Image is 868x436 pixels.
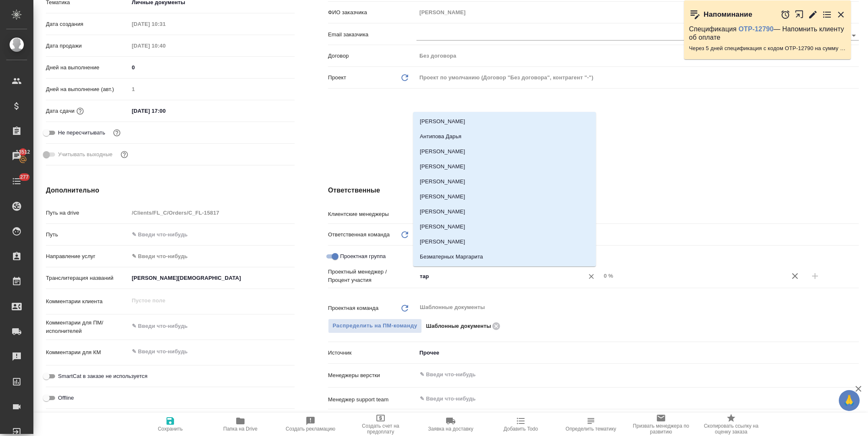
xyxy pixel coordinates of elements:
p: Комментарии для КМ [46,348,129,357]
input: Пустое поле [129,18,202,30]
li: [PERSON_NAME] [413,144,596,159]
button: Включи, если не хочешь, чтобы указанная дата сдачи изменилась после переставления заказа в 'Подтв... [111,127,122,138]
button: Open [854,374,856,375]
p: Ответственная команда [328,231,390,239]
input: ✎ Введи что-нибудь [129,61,295,74]
p: Через 5 дней спецификация с кодом OTP-12790 на сумму 359496 RUB будет просрочена [689,44,846,53]
span: Добавить Todo [504,426,538,432]
li: [PERSON_NAME] [413,189,596,204]
li: Антипова Дарья [413,129,596,144]
button: Если добавить услуги и заполнить их объемом, то дата рассчитается автоматически [75,106,86,117]
p: Спецификация — Напомнить клиенту об оплате [689,25,846,42]
p: Транслитерация названий [46,274,129,282]
p: Дата сдачи [46,107,75,115]
li: [PERSON_NAME] [413,264,596,279]
button: Открыть в новой вкладке [795,5,804,23]
span: Скопировать ссылку на оценку заказа [701,423,761,435]
button: Open [854,213,856,214]
a: 277 [2,171,31,192]
li: [PERSON_NAME] [413,159,596,174]
button: Определить тематику [556,413,626,436]
span: Сохранить [158,426,183,432]
p: Путь [46,231,129,239]
button: Close [596,276,598,277]
button: Создать счет на предоплату [346,413,416,436]
span: SmartCat в заказе не используется [58,372,147,380]
button: Призвать менеджера по развитию [626,413,696,436]
span: Определить тематику [565,426,616,432]
span: Не пересчитывать [58,129,105,137]
p: Дата создания [46,20,129,28]
button: Заявка на доставку [416,413,486,436]
div: ✎ Введи что-нибудь [129,249,295,264]
p: Дата продажи [46,42,129,50]
span: В заказе уже есть ответственный ПМ или ПМ группа [328,319,422,333]
p: Путь на drive [46,209,129,217]
span: Учитывать выходные [58,150,113,159]
button: Отложить [780,10,790,20]
input: Пустое поле [416,6,859,18]
span: Проектная группа [340,252,386,261]
button: Папка на Drive [205,413,275,436]
li: [PERSON_NAME] [413,204,596,219]
p: Менеджер support team [328,395,416,404]
input: ✎ Введи что-нибудь [129,228,295,241]
button: Перейти в todo [822,10,832,20]
input: Пустое поле [416,50,859,62]
h4: Дополнительно [46,185,295,195]
p: Комментарии для ПМ/исполнителей [46,319,129,335]
button: Редактировать [808,10,818,20]
input: ✎ Введи что-нибудь [419,393,828,403]
button: Скопировать ссылку на оценку заказа [696,413,766,436]
h4: Ответственные [328,185,859,195]
li: [PERSON_NAME] [413,234,596,249]
div: Проект по умолчанию (Договор "Без договора", контрагент "-") [416,71,859,85]
li: Безматерных Маргарита [413,249,596,264]
li: [PERSON_NAME] [413,174,596,189]
button: Распределить на ПМ-команду [328,319,422,333]
li: [PERSON_NAME] [413,114,596,129]
p: Дней на выполнение (авт.) [46,85,129,94]
p: Источник [328,349,416,357]
input: ✎ Введи что-нибудь [129,105,202,117]
p: Проектный менеджер / Процент участия [328,268,416,284]
p: ФИО заказчика [328,8,416,17]
span: Призвать менеджера по развитию [631,423,691,435]
span: Заявка на доставку [428,426,473,432]
span: Создать счет на предоплату [351,423,411,435]
button: 🙏 [839,390,860,411]
input: ✎ Введи что-нибудь [419,370,828,380]
button: Сохранить [135,413,205,436]
span: Папка на Drive [223,426,257,432]
span: Offline [58,394,74,402]
p: Направление услуг [46,252,129,261]
div: Сити [416,228,859,242]
p: Менеджеры верстки [328,371,416,380]
p: Договор [328,52,416,60]
a: OTP-12790 [739,25,774,33]
span: 13512 [11,148,35,156]
div: Прочее [416,346,859,360]
span: Распределить на ПМ-команду [333,321,417,331]
span: 🙏 [842,392,856,409]
p: Клиентские менеджеры [328,210,416,218]
div: ✎ Введи что-нибудь [132,252,285,261]
p: Шаблонные документы [426,322,491,330]
p: Дней на выполнение [46,63,129,72]
button: Создать рекламацию [275,413,346,436]
p: Напоминание [704,10,752,19]
span: Создать рекламацию [286,426,336,432]
input: Пустое поле [129,83,295,95]
button: Очистить [585,271,597,282]
button: Закрыть [836,10,846,20]
p: Email заказчика [328,30,416,39]
input: Пустое поле [601,270,785,282]
li: [PERSON_NAME] [413,219,596,234]
button: Выбери, если сб и вс нужно считать рабочими днями для выполнения заказа. [119,149,130,160]
a: 13512 [2,146,31,167]
input: Пустое поле [129,207,295,219]
input: ✎ Введи что-нибудь [129,272,295,284]
p: Комментарии клиента [46,297,129,306]
input: Пустое поле [129,40,202,52]
p: Проект [328,74,346,82]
